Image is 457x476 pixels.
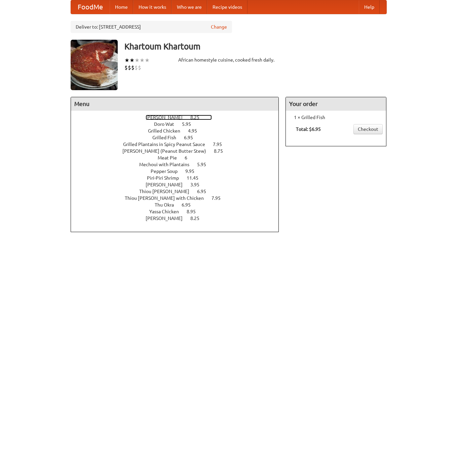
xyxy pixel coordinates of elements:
li: ★ [140,57,145,64]
li: $ [128,64,131,71]
h4: Menu [71,97,279,111]
a: Help [359,0,380,14]
span: Mechoui with Plantains [139,162,196,167]
span: Grilled Chicken [148,128,187,134]
span: 6.95 [197,189,213,194]
span: Pepper Soup [151,169,184,174]
img: angular.jpg [71,40,118,90]
a: Grilled Plantains in Spicy Peanut Sauce 7.95 [123,142,234,147]
a: Meat Pie 6 [158,155,200,160]
span: 6 [185,155,194,160]
span: 6.95 [182,202,197,208]
li: ★ [129,57,135,64]
span: [PERSON_NAME] [146,216,189,221]
a: Who we are [172,0,207,14]
span: Yassa Chicken [149,209,186,214]
span: 8.75 [214,148,230,154]
a: Change [211,24,227,30]
a: FoodMe [71,0,110,14]
a: Yassa Chicken 8.95 [149,209,208,214]
a: Checkout [353,124,383,134]
span: 7.95 [212,195,227,201]
span: 8.25 [190,115,206,120]
li: $ [138,64,141,71]
li: 1 × Grilled Fish [289,114,383,121]
a: Piri-Piri Shrimp 11.45 [147,175,211,181]
span: 6.95 [184,135,200,140]
div: Deliver to: [STREET_ADDRESS] [71,21,232,33]
a: Thiou [PERSON_NAME] 6.95 [139,189,219,194]
span: Doro Wat [154,121,181,127]
a: Grilled Chicken 4.95 [148,128,210,134]
li: ★ [124,57,129,64]
span: 8.95 [187,209,202,214]
li: ★ [135,57,140,64]
span: 5.95 [197,162,213,167]
span: 9.95 [185,169,201,174]
span: Thiou [PERSON_NAME] with Chicken [125,195,211,201]
a: Recipe videos [207,0,247,14]
span: Meat Pie [158,155,184,160]
a: Doro Wat 5.95 [154,121,203,127]
span: Piri-Piri Shrimp [147,175,186,181]
li: $ [131,64,135,71]
span: 7.95 [213,142,229,147]
a: [PERSON_NAME] 3.95 [146,182,212,187]
span: Thiou [PERSON_NAME] [139,189,196,194]
span: [PERSON_NAME] [146,182,189,187]
li: ★ [145,57,150,64]
span: Thu Okra [155,202,181,208]
a: Thu Okra 6.95 [155,202,203,208]
a: Mechoui with Plantains 5.95 [139,162,219,167]
li: $ [124,64,128,71]
span: Grilled Fish [152,135,183,140]
span: [PERSON_NAME] (Peanut Butter Stew) [122,148,213,154]
a: [PERSON_NAME] 8.25 [146,216,212,221]
a: How it works [133,0,172,14]
h3: Khartoum Khartoum [124,40,387,53]
span: 4.95 [188,128,204,134]
span: 8.25 [190,216,206,221]
div: African homestyle cuisine, cooked fresh daily. [178,57,279,63]
h4: Your order [286,97,386,111]
span: 3.95 [190,182,206,187]
span: 5.95 [182,121,198,127]
li: $ [135,64,138,71]
a: Home [110,0,133,14]
span: 11.45 [187,175,205,181]
b: Total: $6.95 [296,126,321,132]
span: [PERSON_NAME] [146,115,189,120]
a: Grilled Fish 6.95 [152,135,205,140]
a: Thiou [PERSON_NAME] with Chicken 7.95 [125,195,233,201]
span: Grilled Plantains in Spicy Peanut Sauce [123,142,212,147]
a: [PERSON_NAME] (Peanut Butter Stew) 8.75 [122,148,235,154]
a: [PERSON_NAME] 8.25 [146,115,212,120]
a: Pepper Soup 9.95 [151,169,207,174]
